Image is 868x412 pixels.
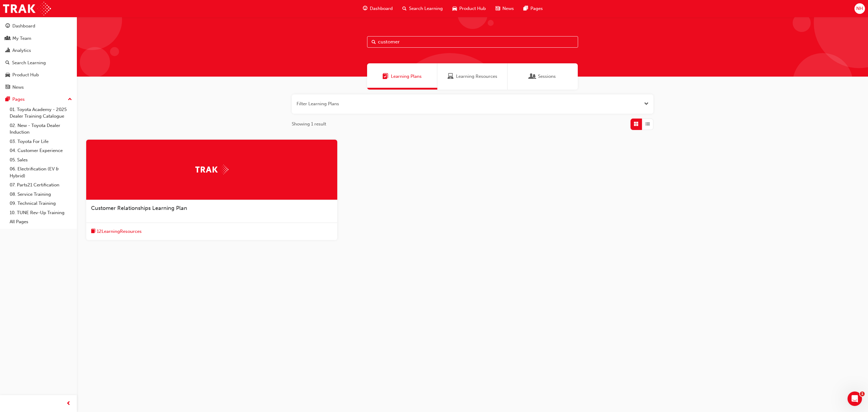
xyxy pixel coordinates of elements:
a: All Pages [7,217,74,227]
a: 03. Toyota For Life [7,137,74,146]
a: 05. Sales [7,155,74,165]
div: Product Hub [12,71,39,78]
span: pages-icon [5,97,10,102]
a: 08. Service Training [7,190,74,199]
a: news-iconNews [491,2,519,15]
span: prev-icon [66,400,71,407]
button: Pages [2,94,74,105]
a: Learning ResourcesLearning Resources [437,63,508,90]
a: Product Hub [2,69,74,81]
div: News [12,84,24,91]
span: people-icon [5,36,10,41]
a: guage-iconDashboard [358,2,398,15]
div: Analytics [12,47,31,54]
a: SessionsSessions [508,63,578,90]
span: car-icon [5,72,10,78]
div: Search Learning [12,59,46,66]
a: Dashboard [2,21,74,32]
a: 07. Parts21 Certification [7,180,74,190]
a: News [2,82,74,93]
span: car-icon [452,5,457,12]
span: Search [372,39,376,46]
button: book-icon12LearningResources [91,228,142,235]
a: 10. TUNE Rev-Up Training [7,208,74,217]
span: guage-icon [5,24,10,29]
button: NH [854,3,865,14]
span: Search Learning [409,5,443,12]
span: news-icon [5,85,10,90]
a: Search Learning [2,57,74,68]
iframe: Intercom live chat [848,391,862,406]
span: 1 [860,391,865,396]
span: Showing 1 result [292,121,326,128]
span: Learning Plans [382,73,388,80]
span: search-icon [402,5,407,12]
a: pages-iconPages [519,2,548,15]
span: Learning Resources [448,73,454,80]
a: 01. Toyota Academy - 2025 Dealer Training Catalogue [7,105,74,121]
span: List [645,121,650,128]
button: DashboardMy TeamAnalyticsSearch LearningProduct HubNews [2,19,74,94]
button: Open the filter [644,100,649,107]
span: news-icon [495,5,500,12]
a: 06. Electrification (EV & Hybrid) [7,164,74,180]
div: My Team [12,35,31,42]
a: 09. Technical Training [7,199,74,208]
a: My Team [2,33,74,44]
span: up-icon [68,96,72,103]
span: Sessions [530,73,536,80]
span: NH [856,5,863,12]
span: Product Hub [459,5,486,12]
span: guage-icon [363,5,367,12]
span: pages-icon [524,5,528,12]
span: book-icon [91,228,96,235]
div: Dashboard [12,23,35,30]
span: chart-icon [5,48,10,53]
span: Customer Relationships Learning Plan [91,205,187,211]
a: Analytics [2,45,74,56]
span: Pages [530,5,543,12]
img: Trak [195,165,228,174]
a: TrakCustomer Relationships Learning Planbook-icon12LearningResources [86,140,337,240]
span: search-icon [5,60,10,66]
a: Learning PlansLearning Plans [367,63,437,90]
input: Search... [367,36,578,48]
span: Grid [634,121,638,128]
span: Sessions [538,73,556,80]
span: 12 Learning Resources [97,228,142,235]
img: Trak [3,2,51,15]
div: Pages [12,96,25,103]
a: car-iconProduct Hub [448,2,491,15]
span: Dashboard [370,5,393,12]
a: 02. New - Toyota Dealer Induction [7,121,74,137]
span: News [502,5,514,12]
span: Learning Plans [391,73,422,80]
a: search-iconSearch Learning [398,2,448,15]
span: Learning Resources [456,73,497,80]
a: 04. Customer Experience [7,146,74,155]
